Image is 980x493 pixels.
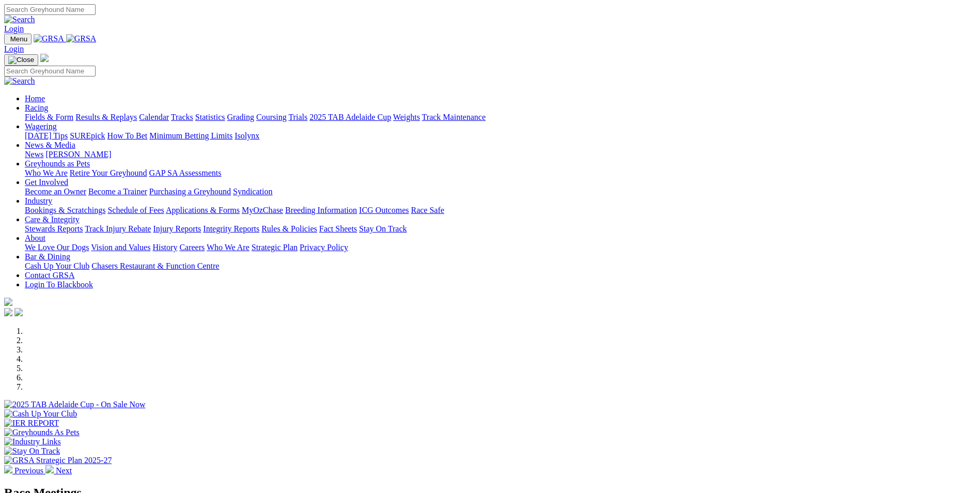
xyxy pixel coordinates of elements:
[25,261,976,271] div: Bar & Dining
[91,243,150,252] a: Vision and Values
[25,224,976,234] div: Care & Integrity
[91,261,219,270] a: Chasers Restaurant & Function Centre
[4,428,80,437] img: Greyhounds As Pets
[139,113,169,121] a: Calendar
[25,150,43,159] a: News
[393,113,420,121] a: Weights
[4,54,38,66] button: Toggle navigation
[25,187,976,196] div: Get Involved
[4,437,61,446] img: Industry Links
[25,168,976,178] div: Greyhounds as Pets
[359,224,407,233] a: Stay On Track
[14,466,43,475] span: Previous
[288,113,307,121] a: Trials
[256,113,287,121] a: Coursing
[14,308,23,316] img: twitter.svg
[25,168,68,177] a: Who We Are
[25,178,68,187] a: Get Involved
[25,103,48,112] a: Racing
[25,243,976,252] div: About
[149,131,232,140] a: Minimum Betting Limits
[195,113,225,121] a: Statistics
[166,206,240,214] a: Applications & Forms
[25,252,70,261] a: Bar & Dining
[88,187,147,196] a: Become a Trainer
[25,206,105,214] a: Bookings & Scratchings
[233,187,272,196] a: Syndication
[34,34,64,43] img: GRSA
[25,159,90,168] a: Greyhounds as Pets
[4,34,32,44] button: Toggle navigation
[25,271,74,280] a: Contact GRSA
[25,196,52,205] a: Industry
[235,131,259,140] a: Isolynx
[4,419,59,428] img: IER REPORT
[261,224,317,233] a: Rules & Policies
[149,168,222,177] a: GAP SA Assessments
[25,113,73,121] a: Fields & Form
[319,224,357,233] a: Fact Sheets
[8,56,34,64] img: Close
[25,280,93,289] a: Login To Blackbook
[25,187,86,196] a: Become an Owner
[4,308,12,316] img: facebook.svg
[45,150,111,159] a: [PERSON_NAME]
[107,206,164,214] a: Schedule of Fees
[179,243,205,252] a: Careers
[152,243,177,252] a: History
[25,113,976,122] div: Racing
[70,168,147,177] a: Retire Your Greyhound
[107,131,148,140] a: How To Bet
[45,466,72,475] a: Next
[227,113,254,121] a: Grading
[85,224,151,233] a: Track Injury Rebate
[25,234,45,242] a: About
[300,243,348,252] a: Privacy Policy
[25,131,68,140] a: [DATE] Tips
[4,4,96,15] input: Search
[4,66,96,76] input: Search
[4,465,12,473] img: chevron-left-pager-white.svg
[359,206,409,214] a: ICG Outcomes
[171,113,193,121] a: Tracks
[242,206,283,214] a: MyOzChase
[25,215,80,224] a: Care & Integrity
[4,44,24,53] a: Login
[207,243,250,252] a: Who We Are
[153,224,201,233] a: Injury Reports
[25,122,57,131] a: Wagering
[4,446,60,456] img: Stay On Track
[70,131,105,140] a: SUREpick
[25,150,976,159] div: News & Media
[4,456,112,465] img: GRSA Strategic Plan 2025-27
[10,35,27,43] span: Menu
[25,141,75,149] a: News & Media
[4,298,12,306] img: logo-grsa-white.png
[411,206,444,214] a: Race Safe
[252,243,298,252] a: Strategic Plan
[285,206,357,214] a: Breeding Information
[203,224,259,233] a: Integrity Reports
[25,224,83,233] a: Stewards Reports
[56,466,72,475] span: Next
[4,24,24,33] a: Login
[25,94,45,103] a: Home
[75,113,137,121] a: Results & Replays
[4,466,45,475] a: Previous
[4,76,35,86] img: Search
[4,400,146,409] img: 2025 TAB Adelaide Cup - On Sale Now
[25,131,976,141] div: Wagering
[25,206,976,215] div: Industry
[309,113,391,121] a: 2025 TAB Adelaide Cup
[149,187,231,196] a: Purchasing a Greyhound
[25,243,89,252] a: We Love Our Dogs
[4,409,77,419] img: Cash Up Your Club
[422,113,486,121] a: Track Maintenance
[25,261,89,270] a: Cash Up Your Club
[4,15,35,24] img: Search
[45,465,54,473] img: chevron-right-pager-white.svg
[40,54,49,62] img: logo-grsa-white.png
[66,34,97,43] img: GRSA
